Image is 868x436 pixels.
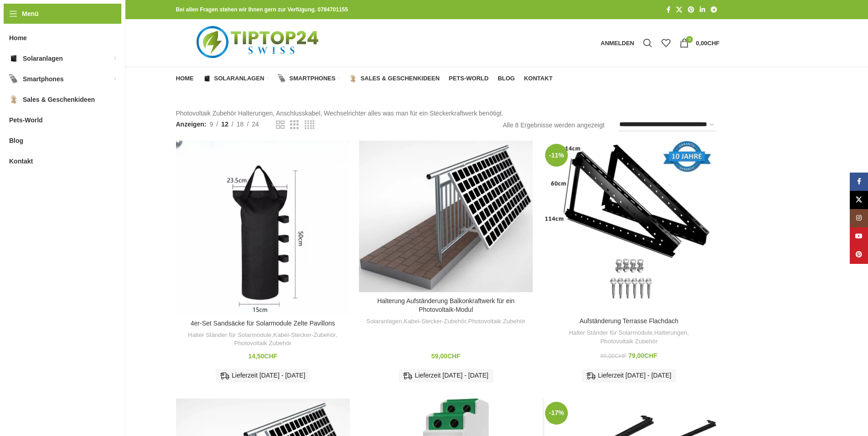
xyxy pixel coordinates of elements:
span: CHF [707,40,720,47]
span: Anmelden [601,40,634,46]
a: Logo der Website [176,39,342,46]
span: 24 [252,121,259,128]
span: 12 [221,121,229,128]
span: Kontakt [9,153,33,169]
a: LinkedIn Social Link [697,4,708,16]
a: X Social Link [673,4,685,16]
div: , , [181,331,345,348]
a: Blog [498,69,515,88]
a: 24 [249,119,262,129]
span: 0 [686,36,693,43]
a: Photovoltaik Zubehör [600,337,658,346]
span: Blog [498,75,515,82]
a: Telegram Social Link [708,4,720,16]
span: Sales & Geschenkideen [23,91,95,108]
img: Sales & Geschenkideen [349,74,357,83]
a: Halter Ständer für Solarmodule [188,331,271,340]
div: Hauptnavigation [172,69,557,88]
bdi: 59,00 [431,352,461,360]
a: Pinterest Social Link [685,4,697,16]
div: Lieferzeit [DATE] - [DATE] [216,369,310,383]
span: Menü [22,9,39,19]
span: CHF [645,352,658,359]
a: 0 0,00CHF [675,34,724,52]
a: Instagram Social Link [850,209,868,227]
a: Pinterest Social Link [850,246,868,264]
a: Aufständerung Terrasse Flachdach [542,141,716,313]
a: Rasteransicht 4 [305,119,314,131]
select: Shop-Reihenfolge [619,118,716,131]
a: Kabel-Stecker-Zubehör [273,331,336,340]
img: Smartphones [9,74,18,84]
span: CHF [447,352,461,360]
bdi: 79,00 [629,352,658,359]
img: Solaranlagen [9,54,18,63]
a: Halterung Aufständerung Balkonkraftwerk für ein Photovoltaik-Modul [359,141,533,292]
bdi: 0,00 [696,40,719,47]
span: Anzeigen [176,119,207,129]
a: Halterungen [654,329,687,337]
a: 4er-Set Sandsäcke für Solarmodule Zelte Pavillons [176,141,350,315]
img: Sales & Geschenkideen [9,95,18,104]
img: Tiptop24 Nachhaltige & Faire Produkte [176,19,342,67]
span: CHF [615,353,627,359]
a: 18 [234,119,247,129]
div: Meine Wunschliste [657,34,675,52]
a: YouTube Social Link [850,227,868,246]
span: Home [9,30,27,46]
div: Lieferzeit [DATE] - [DATE] [399,369,493,383]
span: Kontakt [524,75,553,82]
a: Kontakt [524,69,553,88]
a: Halterung Aufständerung Balkonkraftwerk für ein Photovoltaik-Modul [377,297,515,314]
a: Suche [639,34,657,52]
span: Smartphones [23,71,63,87]
span: Smartphones [289,75,335,82]
span: CHF [264,352,277,360]
a: Smartphones [278,69,340,88]
a: Kabel-Stecker-Zubehör [404,317,466,326]
span: Solaranlagen [23,50,63,67]
span: Sales & Geschenkideen [360,75,439,82]
strong: Bei allen Fragen stehen wir Ihnen gern zur Verfügung. 0784701155 [176,6,348,13]
span: -17% [545,402,568,425]
a: Photovoltaik Zubehör [234,339,291,348]
bdi: 14,50 [248,352,277,360]
div: , , [364,317,528,326]
a: Aufständerung Terrasse Flachdach [579,317,678,325]
a: Pets-World [449,69,489,88]
span: -11% [545,144,568,167]
span: Pets-World [449,75,489,82]
img: Solaranlagen [203,74,211,83]
a: Solaranlagen [366,317,402,326]
div: , , [546,329,711,346]
span: 18 [237,121,244,128]
a: X Social Link [850,191,868,209]
a: Rasteransicht 2 [276,119,285,131]
a: Rasteransicht 3 [290,119,299,131]
a: Solaranlagen [203,69,269,88]
div: Lieferzeit [DATE] - [DATE] [582,369,676,383]
p: Photovoltaik Zubehör Halterungen, Anschlusskabel, Wechselrichter alles was man für ein Steckerkra... [176,108,720,118]
a: Facebook Social Link [850,173,868,191]
span: Pets-World [9,112,43,128]
span: Home [176,75,194,82]
span: 9 [209,121,213,128]
a: Photovoltaik Zubehör [468,317,525,326]
a: Home [176,69,194,88]
a: Sales & Geschenkideen [349,69,439,88]
bdi: 89,00 [600,353,626,359]
a: 4er-Set Sandsäcke für Solarmodule Zelte Pavillons [191,320,335,327]
a: 9 [206,119,216,129]
span: Solaranlagen [214,75,265,82]
span: Blog [9,132,23,149]
a: 12 [218,119,232,129]
p: Alle 8 Ergebnisse werden angezeigt [503,120,604,130]
img: Smartphones [278,74,286,83]
a: Halter Ständer für Solarmodule [569,329,652,337]
a: Facebook Social Link [664,4,673,16]
a: Anmelden [596,34,639,52]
